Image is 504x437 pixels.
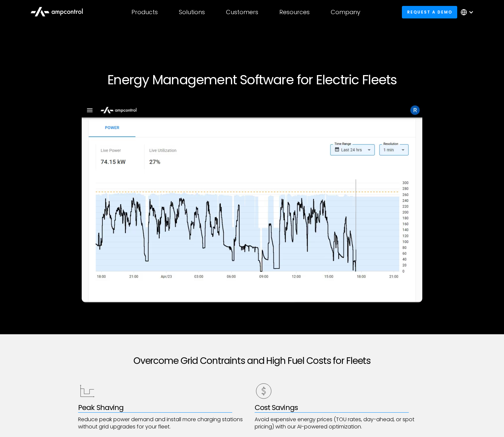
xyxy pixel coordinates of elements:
p: Reduce peak power demand and install more charging stations without grid upgrades for your fleet. [78,416,250,431]
div: Cost Savings [255,403,426,412]
div: Solutions [179,9,205,16]
div: Resources [279,9,310,16]
h1: Energy Management Software for Electric Fleets [52,72,452,88]
div: Customers [226,9,258,16]
a: Request a demo [402,6,457,18]
h2: Overcome Grid Contraints and High Fuel Costs for Fleets [78,355,426,367]
div: Peak Shaving [78,403,250,412]
div: Company [331,9,360,16]
img: Ampcontrol Energy Management Software for Efficient EV optimization [82,103,422,302]
p: Avoid expensive energy prices (TOU rates, day-ahead, or spot pricing) with our AI-powered optimiz... [255,416,426,431]
div: Products [131,9,158,16]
